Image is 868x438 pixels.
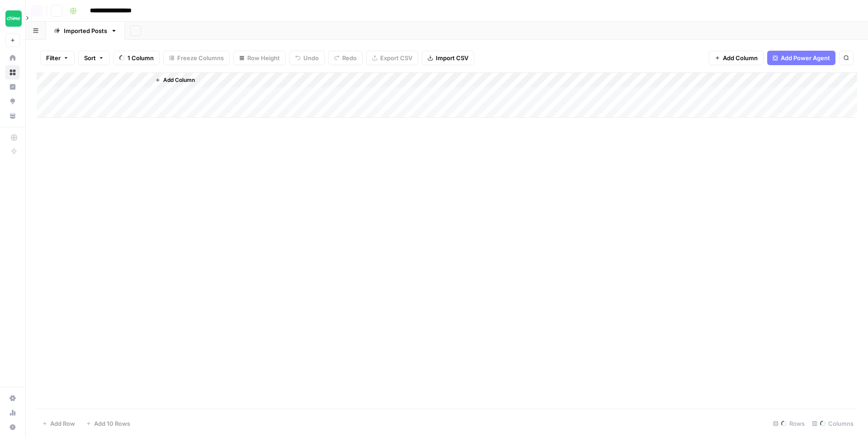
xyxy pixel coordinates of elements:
button: Redo [328,51,363,65]
button: Export CSV [366,51,418,65]
button: Freeze Columns [163,51,230,65]
img: Chime Logo [5,10,22,27]
a: Settings [5,391,20,405]
button: Undo [289,51,325,65]
div: Imported Posts [64,26,107,35]
button: 1 Column [113,51,160,65]
span: Add Column [163,76,195,84]
span: Row Height [247,53,280,62]
a: Your Data [5,109,20,123]
span: Add Power Agent [781,53,830,62]
a: Imported Posts [46,22,125,40]
button: Row Height [233,51,286,65]
button: Add Column [709,51,764,65]
span: Add Row [50,419,75,428]
a: Home [5,51,20,65]
div: Rows [769,416,808,431]
button: Sort [78,51,110,65]
span: 1 Column [127,53,154,62]
button: Add Column [151,74,198,86]
button: Add Power Agent [767,51,835,65]
a: Browse [5,65,20,80]
span: Add Column [723,53,758,62]
span: Redo [342,53,357,62]
a: Usage [5,405,20,420]
span: Sort [84,53,96,62]
span: Undo [303,53,319,62]
button: Filter [40,51,75,65]
button: Help + Support [5,420,20,434]
button: Add Row [37,416,80,431]
a: Opportunities [5,94,20,109]
button: Import CSV [422,51,474,65]
span: Filter [46,53,61,62]
div: Columns [808,416,857,431]
span: Add 10 Rows [94,419,130,428]
span: Export CSV [380,53,412,62]
button: Workspace: Chime [5,7,20,30]
button: Add 10 Rows [80,416,136,431]
span: Freeze Columns [177,53,224,62]
span: Import CSV [436,53,468,62]
a: Insights [5,80,20,94]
